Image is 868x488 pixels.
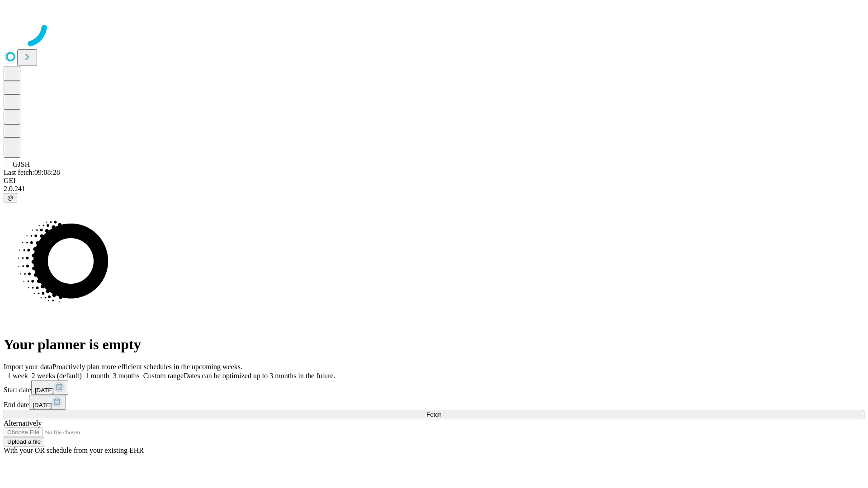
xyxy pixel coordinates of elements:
[4,395,864,410] div: End date
[184,372,335,380] span: Dates can be optimized up to 3 months in the future.
[7,372,28,380] span: 1 week
[4,419,42,427] span: Alternatively
[52,363,242,371] span: Proactively plan more efficient schedules in the upcoming weeks.
[4,437,44,446] button: Upload a file
[113,372,140,380] span: 3 months
[7,194,14,201] span: @
[4,446,144,454] span: With your OR schedule from your existing EHR
[31,380,68,395] button: [DATE]
[35,387,54,394] span: [DATE]
[426,411,441,418] span: Fetch
[4,336,864,353] h1: Your planner is empty
[143,372,184,380] span: Custom range
[4,169,60,176] span: Last fetch: 09:08:28
[33,402,52,408] span: [DATE]
[4,410,864,419] button: Fetch
[32,372,82,380] span: 2 weeks (default)
[85,372,109,380] span: 1 month
[4,177,864,185] div: GEI
[13,160,30,168] span: GJSH
[4,185,864,193] div: 2.0.241
[4,193,17,202] button: @
[4,380,864,395] div: Start date
[4,363,52,371] span: Import your data
[29,395,66,410] button: [DATE]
